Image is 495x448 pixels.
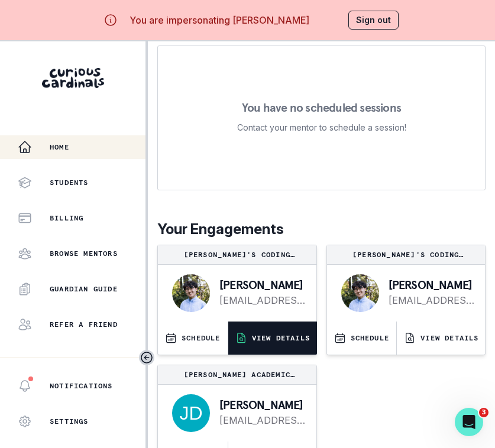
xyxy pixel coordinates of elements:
button: VIEW DETAILS [228,322,317,355]
p: [PERSON_NAME] [219,279,307,291]
iframe: Intercom live chat [455,408,483,436]
a: [EMAIL_ADDRESS][DOMAIN_NAME] [219,413,307,427]
a: [EMAIL_ADDRESS][DOMAIN_NAME] [219,293,307,307]
p: [PERSON_NAME]'s Coding Mentorship [163,250,312,259]
button: Sign out [348,11,399,30]
span: 3 [479,408,488,417]
p: Notifications [50,381,113,391]
p: Refer a friend [50,320,118,329]
p: [PERSON_NAME] [219,399,307,411]
a: [EMAIL_ADDRESS][DOMAIN_NAME] [389,293,476,307]
p: Guardian Guide [50,284,118,294]
p: You are impersonating [PERSON_NAME] [130,13,309,27]
p: [PERSON_NAME]'s Coding Mentorship [332,250,481,259]
button: Toggle sidebar [139,350,154,365]
p: Settings [50,417,89,426]
button: VIEW DETAILS [397,322,486,355]
p: Students [50,178,89,187]
p: Billing [50,213,83,223]
p: Contact your mentor to schedule a session! [237,121,406,135]
p: [PERSON_NAME] [389,279,476,291]
p: VIEW DETAILS [420,333,478,343]
p: You have no scheduled sessions [242,102,401,113]
p: Browse Mentors [50,249,118,258]
img: Curious Cardinals Logo [42,68,104,88]
img: svg [172,394,210,432]
p: VIEW DETAILS [252,333,310,343]
p: Home [50,142,69,152]
button: SCHEDULE [327,322,397,355]
p: SCHEDULE [351,333,390,343]
p: Your Engagements [157,219,486,240]
button: SCHEDULE [158,322,228,355]
p: SCHEDULE [182,333,221,343]
p: [PERSON_NAME] academic mentorship [163,370,312,379]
